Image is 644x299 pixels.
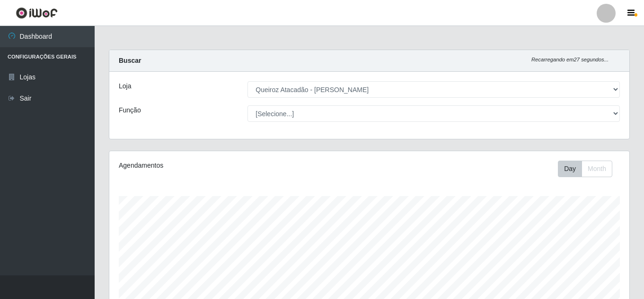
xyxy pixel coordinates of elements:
[558,161,620,177] div: Toolbar with button groups
[119,81,131,91] label: Loja
[16,7,58,19] img: CoreUI Logo
[582,161,612,177] button: Month
[558,161,612,177] div: First group
[119,105,141,115] label: Função
[119,161,319,171] div: Agendamentos
[558,161,582,177] button: Day
[119,57,141,64] strong: Buscar
[531,57,609,62] i: Recarregando em 27 segundos...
